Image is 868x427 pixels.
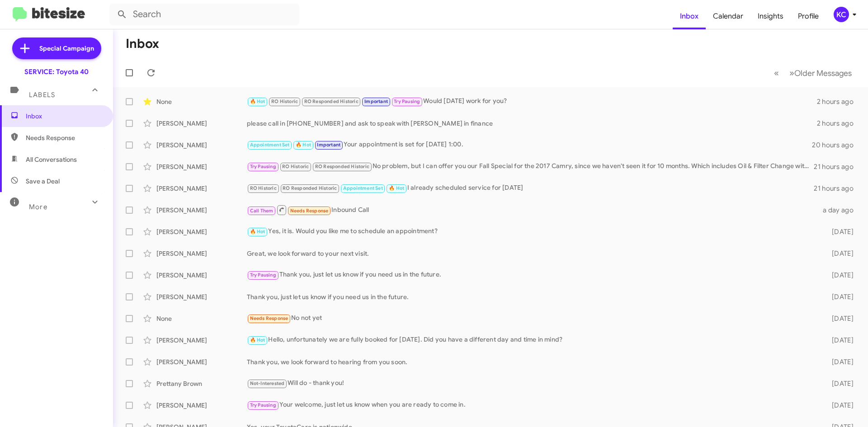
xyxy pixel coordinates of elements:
[250,185,277,191] span: RO Historic
[817,357,861,366] div: [DATE]
[156,119,247,128] div: [PERSON_NAME]
[317,142,340,148] span: Important
[706,3,750,29] a: Calendar
[109,4,299,25] input: Search
[283,185,337,191] span: RO Responded Historic
[24,67,89,76] div: SERVICE: Toyota 40
[247,183,814,193] div: I already scheduled service for [DATE]
[784,64,857,82] button: Next
[156,97,247,106] div: None
[26,133,103,142] span: Needs Response
[247,357,817,366] div: Thank you, we look forward to hearing from you soon.
[247,313,817,324] div: No not yet
[304,99,359,104] span: RO Responded Historic
[250,164,276,169] span: Try Pausing
[156,292,247,301] div: [PERSON_NAME]
[247,161,814,172] div: No problem, but I can offer you our Fall Special for the 2017 Camry, since we haven't seen it for...
[817,206,861,215] div: a day ago
[290,208,329,214] span: Needs Response
[156,314,247,323] div: None
[282,164,309,169] span: RO Historic
[817,271,861,280] div: [DATE]
[26,177,60,186] span: Save a Deal
[814,184,861,193] div: 21 hours ago
[26,112,103,121] span: Inbox
[817,97,861,106] div: 2 hours ago
[247,378,817,389] div: Will do - thank you!
[794,68,852,78] span: Older Messages
[826,7,858,22] button: KC
[250,229,265,235] span: 🔥 Hot
[247,335,817,345] div: Hello, unfortunately we are fully booked for [DATE]. Did you have a different day and time in mind?
[817,336,861,345] div: [DATE]
[247,270,817,280] div: Thank you, just let us know if you need us in the future.
[156,379,247,388] div: Prettany Brown
[247,292,817,301] div: Thank you, just let us know if you need us in the future.
[364,99,388,104] span: Important
[156,141,247,150] div: [PERSON_NAME]
[247,400,817,410] div: Your welcome, just let us know when you are ready to come in.
[156,184,247,193] div: [PERSON_NAME]
[769,64,784,82] button: Previous
[12,38,101,59] a: Special Campaign
[156,227,247,236] div: [PERSON_NAME]
[789,67,794,79] span: »
[673,3,706,29] a: Inbox
[247,249,817,258] div: Great, we look forward to your next visit.
[156,271,247,280] div: [PERSON_NAME]
[156,401,247,410] div: [PERSON_NAME]
[247,226,817,237] div: Yes, it is. Would you like me to schedule an appointment?
[817,292,861,301] div: [DATE]
[817,314,861,323] div: [DATE]
[817,379,861,388] div: [DATE]
[394,99,420,104] span: Try Pausing
[812,141,861,150] div: 20 hours ago
[26,155,77,164] span: All Conversations
[296,142,311,148] span: 🔥 Hot
[817,119,861,128] div: 2 hours ago
[834,7,849,22] div: KC
[250,99,265,104] span: 🔥 Hot
[750,3,791,29] a: Insights
[817,401,861,410] div: [DATE]
[250,337,265,343] span: 🔥 Hot
[817,249,861,258] div: [DATE]
[29,203,47,211] span: More
[250,380,285,386] span: Not-Interested
[247,96,817,107] div: Would [DATE] work for you?
[156,357,247,366] div: [PERSON_NAME]
[126,37,159,51] h1: Inbox
[247,119,817,128] div: please call in [PHONE_NUMBER] and ask to speak with [PERSON_NAME] in finance
[247,204,817,216] div: Inbound Call
[343,185,383,191] span: Appointment Set
[39,44,94,53] span: Special Campaign
[156,336,247,345] div: [PERSON_NAME]
[817,227,861,236] div: [DATE]
[250,208,274,214] span: Call Them
[315,164,369,169] span: RO Responded Historic
[271,99,298,104] span: RO Historic
[156,206,247,215] div: [PERSON_NAME]
[774,67,779,79] span: «
[250,315,288,321] span: Needs Response
[156,162,247,171] div: [PERSON_NAME]
[250,272,276,278] span: Try Pausing
[389,185,404,191] span: 🔥 Hot
[769,64,857,82] nav: Page navigation example
[29,91,55,99] span: Labels
[250,142,290,148] span: Appointment Set
[156,249,247,258] div: [PERSON_NAME]
[814,162,861,171] div: 21 hours ago
[247,140,812,150] div: Your appointment is set for [DATE] 1:00.
[250,402,276,408] span: Try Pausing
[791,3,826,29] a: Profile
